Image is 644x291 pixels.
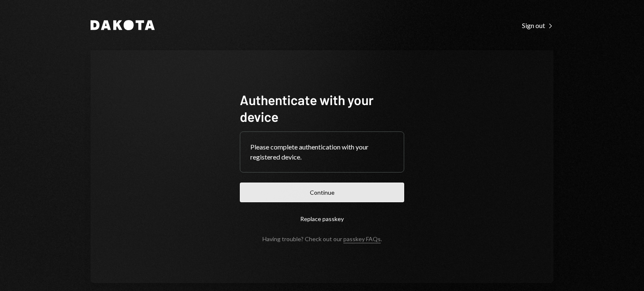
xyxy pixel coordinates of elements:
div: Sign out [522,21,553,30]
a: passkey FAQs [343,235,381,243]
div: Please complete authentication with your registered device. [250,142,394,162]
h1: Authenticate with your device [240,91,404,125]
div: Having trouble? Check out our . [262,235,382,242]
button: Replace passkey [240,209,404,229]
button: Continue [240,183,404,202]
a: Sign out [522,21,553,30]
